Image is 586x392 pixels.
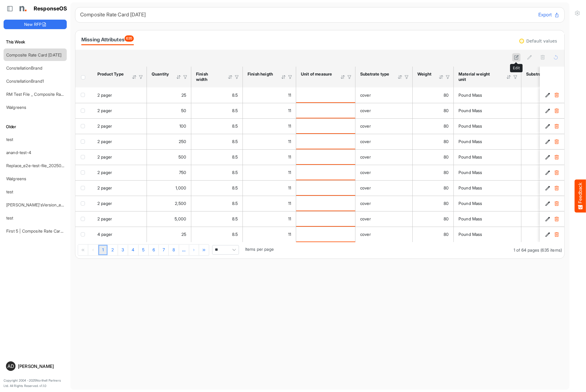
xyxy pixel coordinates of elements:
[288,123,291,128] span: 11
[189,244,199,255] div: Go to next page
[355,87,413,103] td: cover is template cell Column Header httpsnorthellcomontologiesmapping-rulesmaterialhassubstratem...
[413,118,454,134] td: 80 is template cell Column Header httpsnorthellcomontologiesmapping-rulesmaterialhasmaterialweight
[232,232,238,237] span: 8.5
[296,180,355,196] td: is template cell Column Header httpsnorthellcomontologiesmapping-rulesmeasurementhasunitofmeasure
[243,180,296,196] td: 11 is template cell Column Header httpsnorthellcomontologiesmapping-rulesmeasurementhasfinishsize...
[199,244,209,255] div: Go to last page
[458,71,498,82] div: Material weight unit
[243,103,296,118] td: 11 is template cell Column Header httpsnorthellcomontologiesmapping-rulesmeasurementhasfinishsize...
[513,74,518,80] div: Filter Icon
[181,232,186,237] span: 25
[355,134,413,149] td: cover is template cell Column Header httpsnorthellcomontologiesmapping-rulesmaterialhassubstratem...
[178,154,186,159] span: 500
[554,231,559,237] button: Delete
[93,227,147,242] td: 4 pager is template cell Column Header product-type
[243,211,296,227] td: 11 is template cell Column Header httpsnorthellcomontologiesmapping-rulesmeasurementhasfinishsize...
[296,87,355,103] td: is template cell Column Header httpsnorthellcomontologiesmapping-rulesmeasurementhasunitofmeasure
[413,149,454,165] td: 80 is template cell Column Header httpsnorthellcomontologiesmapping-rulesmaterialhasmaterialweight
[181,92,186,98] span: 25
[243,227,296,242] td: 11 is template cell Column Header httpsnorthellcomontologiesmapping-rulesmeasurementhasfinishsize...
[175,216,186,221] span: 5,000
[97,108,112,113] span: 2 pager
[554,123,559,129] button: Delete
[75,196,93,211] td: checkbox
[175,201,186,206] span: 2,500
[296,134,355,149] td: is template cell Column Header httpsnorthellcomontologiesmapping-rulesmeasurementhasunitofmeasure
[152,71,168,77] div: Quantity
[183,74,188,80] div: Filter Icon
[540,103,565,118] td: a10d3292-875d-4066-b975-5fbec337af7b is template cell Column Header
[4,39,67,45] h6: This Week
[179,170,186,175] span: 750
[18,364,64,369] div: [PERSON_NAME]
[191,165,243,180] td: 8.5 is template cell Column Header httpsnorthellcomontologiesmapping-rulesmeasurementhasfinishsiz...
[179,139,186,144] span: 250
[147,149,191,165] td: 500 is template cell Column Header httpsnorthellcomontologiesmapping-rulesorderhasquantity
[243,149,296,165] td: 11 is template cell Column Header httpsnorthellcomontologiesmapping-rulesmeasurementhasfinishsize...
[232,92,238,98] span: 8.5
[75,211,93,227] td: checkbox
[169,245,179,255] a: Page 8 of 64 Pages
[139,245,149,255] a: Page 5 of 64 Pages
[98,245,108,255] a: Page 1 of 64 Pages
[93,165,147,180] td: 2 pager is template cell Column Header product-type
[355,211,413,227] td: cover is template cell Column Header httpsnorthellcomontologiesmapping-rulesmaterialhassubstratem...
[97,216,112,221] span: 2 pager
[196,71,220,82] div: Finish width
[147,165,191,180] td: 750 is template cell Column Header httpsnorthellcomontologiesmapping-rulesorderhasquantity
[81,35,134,44] div: Missing Attributes
[554,92,559,98] button: Delete
[413,211,454,227] td: 80 is template cell Column Header httpsnorthellcomontologiesmapping-rulesmaterialhasmaterialweight
[554,170,559,175] button: Delete
[232,201,238,206] span: 8.5
[554,154,559,160] button: Delete
[554,216,559,222] button: Delete
[243,165,296,180] td: 11 is template cell Column Header httpsnorthellcomontologiesmapping-rulesmeasurementhasfinishsize...
[288,185,291,190] span: 11
[575,180,586,213] button: Feedback
[6,105,26,110] a: Walgreens
[108,245,118,255] a: Page 2 of 64 Pages
[360,92,371,98] span: cover
[288,92,291,98] span: 11
[159,245,169,255] a: Page 7 of 64 Pages
[454,180,521,196] td: Pound Mass is template cell Column Header httpsnorthellcomontologiesmapping-rulesmaterialhasmater...
[444,170,449,175] span: 80
[93,87,147,103] td: 2 pager is template cell Column Header product-type
[545,200,551,206] button: Edit
[75,180,93,196] td: checkbox
[191,149,243,165] td: 8.5 is template cell Column Header httpsnorthellcomontologiesmapping-rulesmeasurementhasfinishsiz...
[445,74,450,80] div: Filter Icon
[413,196,454,211] td: 80 is template cell Column Header httpsnorthellcomontologiesmapping-rulesmaterialhasmaterialweight
[355,196,413,211] td: cover is template cell Column Header httpsnorthellcomontologiesmapping-rulesmaterialhassubstratem...
[545,231,551,237] button: Edit
[444,123,449,128] span: 80
[458,185,482,190] span: Pound Mass
[360,201,371,206] span: cover
[413,180,454,196] td: 80 is template cell Column Header httpsnorthellcomontologiesmapping-rulesmaterialhasmaterialweight
[417,71,431,77] div: Weight
[540,87,565,103] td: d05d08a8-73e4-49b3-b27a-1ece2446714c is template cell Column Header
[93,196,147,211] td: 2 pager is template cell Column Header product-type
[454,134,521,149] td: Pound Mass is template cell Column Header httpsnorthellcomontologiesmapping-rulesmaterialhasmater...
[93,180,147,196] td: 2 pager is template cell Column Header product-type
[458,108,482,113] span: Pound Mass
[296,118,355,134] td: is template cell Column Header httpsnorthellcomontologiesmapping-rulesmeasurementhasunitofmeasure
[147,87,191,103] td: 25 is template cell Column Header httpsnorthellcomontologiesmapping-rulesorderhasquantity
[413,134,454,149] td: 80 is template cell Column Header httpsnorthellcomontologiesmapping-rulesmaterialhasmaterialweight
[355,165,413,180] td: cover is template cell Column Header httpsnorthellcomontologiesmapping-rulesmaterialhassubstratem...
[93,149,147,165] td: 2 pager is template cell Column Header product-type
[232,216,238,221] span: 8.5
[245,247,274,252] span: Items per page
[288,170,291,175] span: 11
[147,118,191,134] td: 100 is template cell Column Header httpsnorthellcomontologiesmapping-rulesorderhasquantity
[191,227,243,242] td: 8.5 is template cell Column Header httpsnorthellcomontologiesmapping-rulesmeasurementhasfinishsiz...
[296,165,355,180] td: is template cell Column Header httpsnorthellcomontologiesmapping-rulesmeasurementhasunitofmeasure
[360,123,371,128] span: cover
[248,71,273,77] div: Finish heigth
[232,139,238,144] span: 8.5
[454,103,521,118] td: Pound Mass is template cell Column Header httpsnorthellcomontologiesmapping-rulesmaterialhasmater...
[6,189,13,194] a: test
[296,149,355,165] td: is template cell Column Header httpsnorthellcomontologiesmapping-rulesmeasurementhasunitofmeasure
[540,149,565,165] td: 6e3e9126-5495-48ce-b77d-93402f5897d3 is template cell Column Header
